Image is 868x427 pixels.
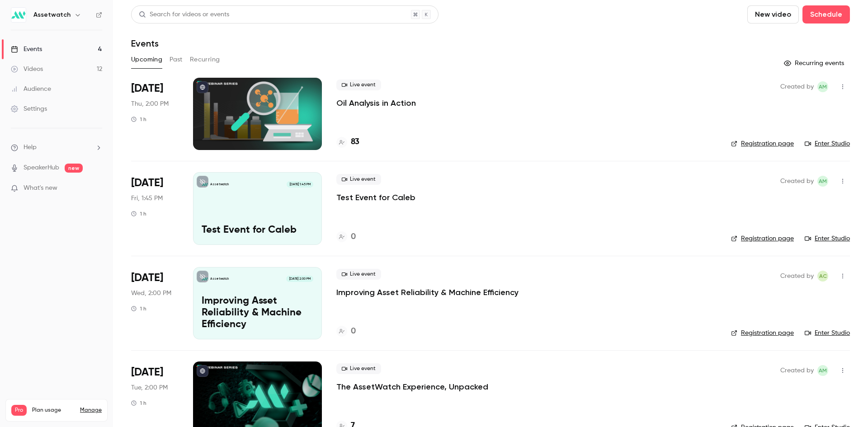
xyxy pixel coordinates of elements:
div: Settings [11,104,47,113]
div: Videos [11,65,43,74]
span: [DATE] [131,176,163,190]
div: 1 h [131,305,146,312]
span: new [65,164,83,173]
button: Recurring events [780,56,850,70]
span: Pro [11,405,27,416]
div: 1 h [131,399,146,407]
span: [DATE] 2:00 PM [286,276,313,282]
h1: Events [131,38,159,49]
button: Upcoming [131,52,162,67]
h6: Assetwatch [33,10,71,19]
span: AM [819,176,827,187]
a: Manage [80,407,102,414]
a: Enter Studio [805,328,850,338]
span: Adam Creamer [817,271,828,282]
h4: 0 [351,231,356,243]
h4: 0 [351,325,356,338]
span: [DATE] 1:45 PM [287,181,313,188]
span: Help [24,143,37,152]
span: Created by [780,81,814,92]
span: [DATE] [131,365,163,380]
span: Auburn Meadows [817,81,828,92]
a: 83 [336,136,359,148]
p: Assetwatch [210,182,229,187]
a: Test Event for CalebAssetwatch[DATE] 1:45 PMTest Event for Caleb [193,172,322,244]
div: Oct 15 Wed, 2:00 PM (America/New York) [131,267,179,339]
div: Audience [11,84,51,94]
p: Improving Asset Reliability & Machine Efficiency [202,296,313,330]
div: 1 h [131,210,146,217]
span: AM [819,365,827,376]
a: Registration page [731,328,794,338]
button: Schedule [802,5,850,23]
span: Thu, 2:00 PM [131,99,169,108]
div: 1 h [131,116,146,123]
span: Fri, 1:45 PM [131,194,163,203]
a: Improving Asset Reliability & Machine EfficiencyAssetwatch[DATE] 2:00 PMImproving Asset Reliabili... [193,267,322,339]
a: 0 [336,231,356,243]
a: Oil Analysis in Action [336,98,416,108]
span: AM [819,81,827,92]
span: Created by [780,271,814,282]
img: Assetwatch [11,8,26,22]
a: Test Event for Caleb [336,192,415,203]
span: What's new [24,183,57,193]
h4: 83 [351,136,359,148]
span: [DATE] [131,271,163,285]
a: 0 [336,325,356,338]
a: SpeakerHub [24,163,59,173]
button: Recurring [190,52,220,67]
p: Assetwatch [210,277,229,281]
div: Oct 3 Fri, 1:45 PM (America/New York) [131,172,179,244]
span: Live event [336,80,381,90]
button: New video [747,5,799,23]
a: Registration page [731,234,794,243]
span: Tue, 2:00 PM [131,383,168,392]
span: Auburn Meadows [817,365,828,376]
span: [DATE] [131,81,163,96]
a: Enter Studio [805,234,850,243]
div: Search for videos or events [139,10,229,19]
span: Live event [336,363,381,374]
div: Sep 25 Thu, 2:00 PM (America/New York) [131,78,179,150]
div: Events [11,45,42,54]
span: AC [819,271,827,282]
span: Auburn Meadows [817,176,828,187]
span: Live event [336,269,381,280]
span: Plan usage [32,407,75,414]
button: Past [170,52,183,67]
li: help-dropdown-opener [11,143,102,152]
a: Improving Asset Reliability & Machine Efficiency [336,287,519,298]
iframe: Noticeable Trigger [91,184,102,192]
span: Created by [780,176,814,187]
span: Wed, 2:00 PM [131,289,171,298]
a: The AssetWatch Experience, Unpacked [336,381,488,392]
span: Created by [780,365,814,376]
span: Live event [336,174,381,185]
a: Registration page [731,139,794,148]
a: Enter Studio [805,139,850,148]
p: Test Event for Caleb [202,225,313,236]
